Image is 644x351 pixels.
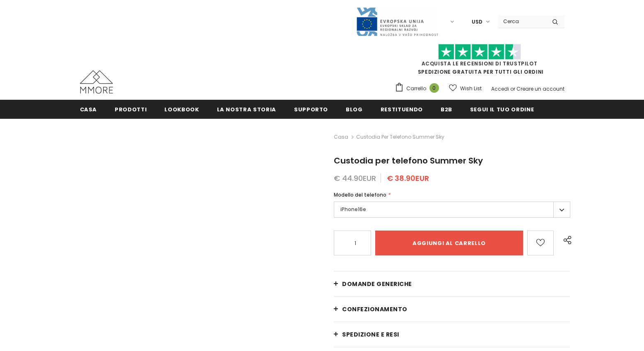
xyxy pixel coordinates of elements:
[334,202,570,218] label: iPhone16e
[342,280,412,288] span: Domande generiche
[381,100,423,118] a: Restituendo
[342,330,399,339] span: Spedizione e resi
[387,173,429,183] span: € 38.90EUR
[334,191,386,198] span: Modello del telefono
[334,272,570,296] a: Domande generiche
[334,155,483,166] span: Custodia per telefono Summer Sky
[217,106,276,113] span: La nostra storia
[334,173,376,183] span: € 44.90EUR
[375,231,523,255] input: Aggiungi al carrello
[164,106,199,113] span: Lookbook
[164,100,199,118] a: Lookbook
[356,7,439,37] img: Javni Razpis
[470,100,534,118] a: Segui il tuo ordine
[438,44,521,60] img: Fidati di Pilot Stars
[356,18,439,25] a: Javni Razpis
[346,106,363,113] span: Blog
[334,322,570,347] a: Spedizione e resi
[472,18,482,26] span: USD
[429,83,439,93] span: 0
[449,81,482,96] a: Wish List
[334,132,348,142] a: Casa
[115,100,147,118] a: Prodotti
[441,100,452,118] a: B2B
[491,85,509,92] a: Accedi
[381,106,423,113] span: Restituendo
[80,106,97,113] span: Casa
[294,100,328,118] a: supporto
[510,85,515,92] span: or
[470,106,534,113] span: Segui il tuo ordine
[115,106,147,113] span: Prodotti
[334,297,570,322] a: CONFEZIONAMENTO
[395,48,564,75] span: SPEDIZIONE GRATUITA PER TUTTI GLI ORDINI
[395,82,443,95] a: Carrello 0
[80,100,97,118] a: Casa
[342,305,408,313] span: CONFEZIONAMENTO
[346,100,363,118] a: Blog
[217,100,276,118] a: La nostra storia
[498,15,546,27] input: Search Site
[422,60,538,67] a: Acquista le recensioni di TrustPilot
[516,85,564,92] a: Creare un account
[356,132,444,142] span: Custodia per telefono Summer Sky
[406,84,426,93] span: Carrello
[80,70,113,94] img: Casi MMORE
[460,84,482,93] span: Wish List
[441,106,452,113] span: B2B
[294,106,328,113] span: supporto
